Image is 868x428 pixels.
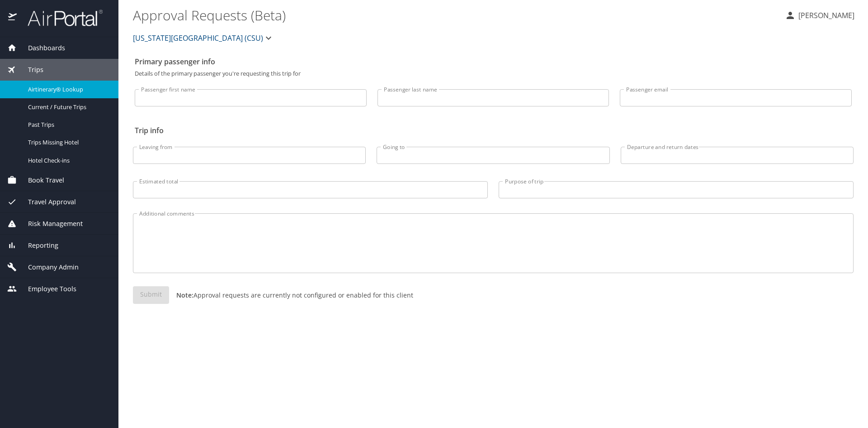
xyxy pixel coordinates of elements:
[133,32,263,44] span: [US_STATE][GEOGRAPHIC_DATA] (CSU)
[17,240,58,250] span: Reporting
[18,9,103,27] img: airportal-logo.png
[17,262,79,272] span: Company Admin
[17,197,76,207] span: Travel Approval
[176,291,193,299] strong: Note:
[28,120,108,129] span: Past Trips
[17,219,83,229] span: Risk Management
[135,123,852,138] h2: Trip info
[135,71,852,77] p: Details of the primary passenger you're requesting this trip for
[28,138,108,147] span: Trips Missing Hotel
[17,43,65,53] span: Dashboards
[135,54,852,69] h2: Primary passenger info
[17,65,43,75] span: Trips
[133,1,778,29] h1: Approval Requests (Beta)
[28,156,108,165] span: Hotel Check-ins
[796,10,854,21] p: [PERSON_NAME]
[169,290,413,300] p: Approval requests are currently not configured or enabled for this client
[28,85,108,94] span: Airtinerary® Lookup
[781,7,858,24] button: [PERSON_NAME]
[129,29,278,47] button: [US_STATE][GEOGRAPHIC_DATA] (CSU)
[17,284,76,294] span: Employee Tools
[17,175,64,185] span: Book Travel
[8,9,18,27] img: icon-airportal.png
[28,103,108,111] span: Current / Future Trips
